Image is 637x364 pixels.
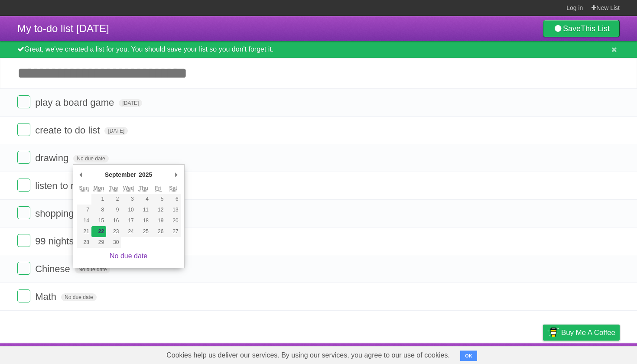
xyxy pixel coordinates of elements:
button: 14 [77,215,91,226]
button: 27 [166,226,180,237]
button: 12 [151,205,166,215]
button: 25 [136,226,151,237]
button: 2 [106,194,121,205]
div: 2025 [137,168,153,181]
button: 20 [166,215,180,226]
button: 10 [121,205,136,215]
span: Cookies help us deliver our services. By using our services, you agree to our use of cookies. [158,347,458,364]
span: My to-do list [DATE] [17,23,109,34]
a: No due date [110,252,147,260]
a: About [428,345,446,362]
button: 26 [151,226,166,237]
label: Done [17,262,30,275]
span: No due date [73,155,108,162]
span: [DATE] [104,127,128,135]
a: Buy me a coffee [543,325,620,341]
a: Suggest a feature [565,345,620,362]
label: Done [17,123,30,136]
abbr: Tuesday [109,185,118,192]
button: 8 [91,205,106,215]
abbr: Sunday [79,185,89,192]
button: 28 [77,237,91,248]
span: Chinese [35,263,72,274]
span: No due date [61,293,96,301]
button: 13 [166,205,180,215]
button: 17 [121,215,136,226]
button: 19 [151,215,166,226]
div: September [104,168,137,181]
b: This List [581,24,610,33]
span: drawing [35,153,71,163]
button: 23 [106,226,121,237]
span: [DATE] [119,99,142,107]
abbr: Saturday [169,185,177,192]
button: 9 [106,205,121,215]
button: Previous Month [77,168,85,181]
button: 1 [91,194,106,205]
label: Done [17,151,30,164]
abbr: Wednesday [123,185,134,192]
button: 15 [91,215,106,226]
button: 4 [136,194,151,205]
label: Done [17,289,30,302]
a: Privacy [532,345,554,362]
a: Developers [456,345,491,362]
label: Done [17,95,30,108]
span: shopping game [35,208,102,219]
span: play a board game [35,97,116,108]
button: 6 [166,194,180,205]
label: Done [17,179,30,192]
span: Math [35,291,58,302]
a: SaveThis List [543,20,620,37]
button: OK [460,351,477,361]
button: 7 [77,205,91,215]
label: Done [17,206,30,219]
label: Done [17,234,30,247]
button: 30 [106,237,121,248]
button: 29 [91,237,106,248]
abbr: Monday [94,185,104,192]
button: 24 [121,226,136,237]
span: 99 nights [35,236,76,247]
button: 18 [136,215,151,226]
button: Next Month [172,168,181,181]
span: No due date [75,266,110,273]
abbr: Thursday [139,185,148,192]
button: 3 [121,194,136,205]
img: Buy me a coffee [547,325,559,340]
button: 11 [136,205,151,215]
button: 22 [91,226,106,237]
a: Terms [502,345,521,362]
abbr: Friday [155,185,162,192]
span: create to do list [35,125,102,136]
button: 21 [77,226,91,237]
button: 5 [151,194,166,205]
span: Buy me a coffee [561,325,615,340]
span: listen to music [35,180,97,191]
button: 16 [106,215,121,226]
